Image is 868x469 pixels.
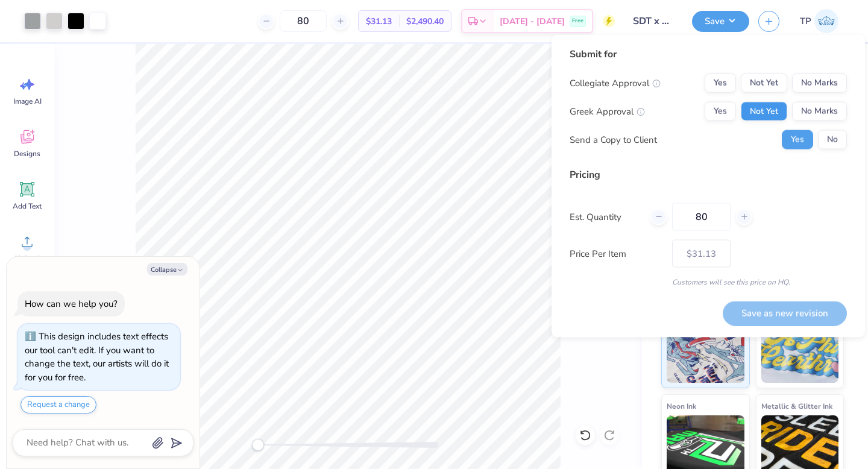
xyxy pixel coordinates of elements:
img: Standard [667,323,744,383]
span: [DATE] - [DATE] [500,15,565,28]
button: No [818,130,847,150]
div: Greek Approval [570,104,645,118]
input: – – [672,203,731,231]
button: Not Yet [741,102,787,121]
span: TP [800,14,811,28]
a: TP [794,9,844,33]
span: Image AI [13,96,42,106]
button: Request a change [20,396,96,414]
span: Neon Ink [667,400,696,412]
div: This design includes text effects our tool can't edit. If you want to change the text, our artist... [25,330,169,383]
div: Accessibility label [252,439,264,451]
span: Designs [14,149,40,159]
span: $31.13 [366,15,392,28]
div: Customers will see this price on HQ. [570,277,847,288]
span: Free [572,17,583,25]
div: Pricing [570,168,847,182]
label: Est. Quantity [570,210,641,224]
input: Untitled Design [624,9,683,33]
button: Save [692,11,749,32]
span: $2,490.40 [406,15,444,28]
span: Metallic & Glitter Ink [761,400,832,412]
button: Yes [705,102,736,121]
img: Tyler Plutchok [814,9,838,33]
div: Submit for [570,47,847,61]
img: Puff Ink [761,323,839,383]
button: No Marks [792,102,847,121]
button: Yes [705,74,736,93]
div: Collegiate Approval [570,76,661,90]
input: – – [280,10,327,32]
div: How can we help you? [25,298,118,310]
div: Send a Copy to Client [570,133,657,146]
button: No Marks [792,74,847,93]
button: Collapse [147,263,187,275]
span: Add Text [13,201,42,211]
label: Price Per Item [570,247,663,260]
button: Not Yet [741,74,787,93]
span: Upload [15,254,39,263]
button: Yes [782,130,813,150]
